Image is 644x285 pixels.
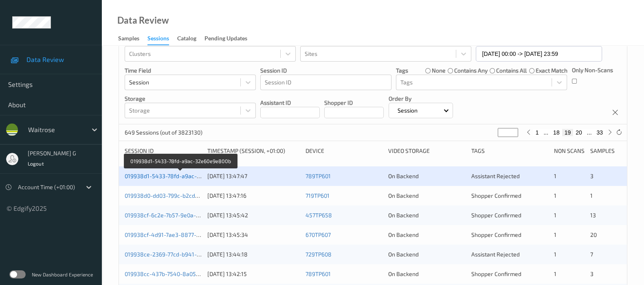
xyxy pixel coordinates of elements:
[118,33,147,44] a: Samples
[306,172,331,179] a: 789TP601
[125,192,233,199] a: 019938d0-dd03-799c-b2cd-7bb7139afe02
[125,95,256,103] p: Storage
[177,33,204,44] a: Catalog
[388,211,465,219] div: On Backend
[590,212,596,219] span: 13
[147,34,169,45] div: Sessions
[125,212,234,219] a: 019938cf-6c2e-7b57-9e0a-0bba9a4f9955
[554,192,556,199] span: 1
[306,270,331,277] a: 789TP601
[590,192,593,199] span: 1
[207,231,300,239] div: [DATE] 13:45:34
[260,66,391,75] p: Session ID
[590,172,593,179] span: 3
[125,270,238,277] a: 019938cc-437b-7540-8a05-450e55456ed3
[207,172,300,180] div: [DATE] 13:47:47
[125,251,236,258] a: 019938ce-2369-77cd-b941-689908cac22a
[125,147,202,155] div: Session ID
[551,129,562,136] button: 18
[594,129,605,136] button: 33
[471,147,548,155] div: Tags
[125,66,256,75] p: Time Field
[388,172,465,180] div: On Backend
[389,95,453,103] p: Order By
[590,270,593,277] span: 3
[207,147,300,155] div: Timestamp (Session, +01:00)
[388,250,465,258] div: On Backend
[388,192,465,200] div: On Backend
[306,212,332,219] a: 457TP658
[590,251,593,258] span: 7
[204,34,247,44] div: Pending Updates
[177,34,196,44] div: Catalog
[554,212,556,219] span: 1
[125,128,202,137] p: 649 Sessions (out of 3823130)
[572,66,613,74] p: Only Non-Scans
[388,231,465,239] div: On Backend
[533,129,541,136] button: 1
[541,129,551,136] button: ...
[554,172,556,179] span: 1
[396,66,408,75] p: Tags
[554,251,556,258] span: 1
[260,99,320,107] p: Assistant ID
[207,211,300,219] div: [DATE] 13:45:42
[306,147,382,155] div: Device
[207,192,300,200] div: [DATE] 13:47:16
[306,192,330,199] a: 719TP601
[306,251,332,258] a: 729TP608
[471,172,520,179] span: Assistant Rejected
[454,66,488,75] label: contains any
[590,231,597,238] span: 20
[471,212,521,219] span: Shopper Confirmed
[535,66,567,75] label: exact match
[306,231,331,238] a: 670TP607
[395,106,420,115] p: Session
[554,231,556,238] span: 1
[471,251,520,258] span: Assistant Rejected
[118,34,139,44] div: Samples
[562,129,574,136] button: 19
[573,129,585,136] button: 20
[471,270,521,277] span: Shopper Confirmed
[388,270,465,278] div: On Backend
[117,16,169,24] div: Data Review
[554,270,556,277] span: 1
[388,147,465,155] div: Video Storage
[471,192,521,199] span: Shopper Confirmed
[496,66,527,75] label: contains all
[204,33,255,44] a: Pending Updates
[585,129,594,136] button: ...
[471,231,521,238] span: Shopper Confirmed
[432,66,446,75] label: none
[554,147,585,155] div: Non Scans
[207,250,300,258] div: [DATE] 13:44:18
[590,147,621,155] div: Samples
[125,231,231,238] a: 019938cf-4d91-7ae3-8877-ffa4e9d663ff
[207,270,300,278] div: [DATE] 13:42:15
[147,33,177,45] a: Sessions
[125,172,236,179] a: 019938d1-5433-78fd-a9ac-32e60e9e800b
[324,99,384,107] p: Shopper ID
